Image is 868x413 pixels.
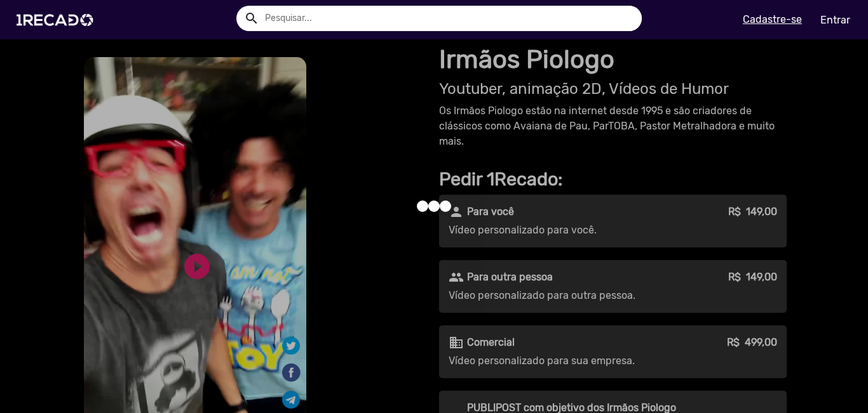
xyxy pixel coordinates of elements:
button: Example home icon [240,6,262,29]
input: Pesquisar... [255,6,642,31]
a: Entrar [812,9,858,31]
mat-icon: Example home icon [244,11,259,26]
u: Cadastre-se [743,13,802,25]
